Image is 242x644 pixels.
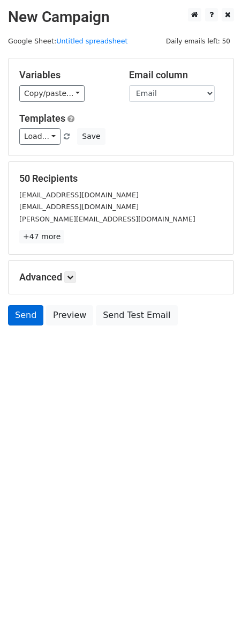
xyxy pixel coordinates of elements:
[19,203,139,211] small: [EMAIL_ADDRESS][DOMAIN_NAME]
[19,113,65,124] a: Templates
[96,305,177,325] a: Send Test Email
[19,128,61,145] a: Load...
[162,35,234,47] span: Daily emails left: 50
[162,37,234,45] a: Daily emails left: 50
[46,305,93,325] a: Preview
[8,37,128,45] small: Google Sheet:
[19,69,113,81] h5: Variables
[77,128,105,145] button: Save
[19,191,139,199] small: [EMAIL_ADDRESS][DOMAIN_NAME]
[19,215,195,223] small: [PERSON_NAME][EMAIL_ADDRESS][DOMAIN_NAME]
[19,85,85,102] a: Copy/paste...
[19,230,64,243] a: +47 more
[129,69,223,81] h5: Email column
[8,305,43,325] a: Send
[8,8,234,26] h2: New Campaign
[188,593,242,644] iframe: Chat Widget
[19,173,223,184] h5: 50 Recipients
[19,271,223,283] h5: Advanced
[56,37,127,45] a: Untitled spreadsheet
